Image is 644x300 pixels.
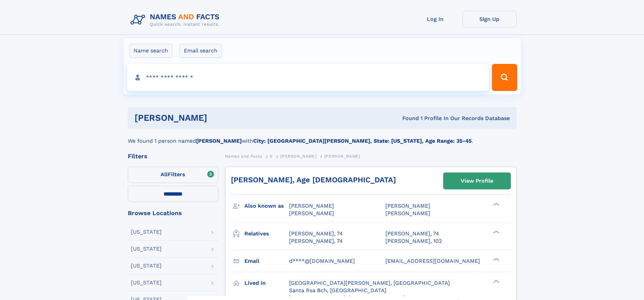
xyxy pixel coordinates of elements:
div: ❯ [492,202,500,207]
div: [US_STATE] [131,280,162,285]
span: [PERSON_NAME] [385,210,430,216]
a: View Profile [444,173,510,189]
h3: Email [244,255,289,267]
div: Found 1 Profile In Our Records Database [305,115,510,122]
input: search input [127,64,489,91]
label: Name search [129,44,172,58]
h3: Lived in [244,277,289,289]
span: Santa Rsa Bch, [GEOGRAPHIC_DATA] [289,287,386,294]
a: [PERSON_NAME], 74 [289,237,343,245]
span: [PERSON_NAME] [385,203,430,209]
a: [PERSON_NAME] [280,152,316,160]
b: [PERSON_NAME] [196,138,242,144]
h1: [PERSON_NAME] [135,114,305,122]
span: [PERSON_NAME] [324,154,360,159]
label: Email search [180,44,222,58]
span: All [161,171,168,178]
div: We found 1 person named with . [128,129,517,145]
img: Logo Names and Facts [128,11,225,29]
span: [GEOGRAPHIC_DATA][PERSON_NAME], [GEOGRAPHIC_DATA] [289,280,450,286]
a: [PERSON_NAME], Age [DEMOGRAPHIC_DATA] [231,176,396,184]
a: Names and Facts [225,152,262,160]
div: [US_STATE] [131,263,162,269]
span: [PERSON_NAME] [280,154,316,159]
span: [PERSON_NAME] [289,203,334,209]
span: [PERSON_NAME] [289,210,334,216]
h3: Also known as [244,200,289,212]
div: [US_STATE] [131,246,162,252]
label: Filters [128,167,218,183]
a: [PERSON_NAME], 102 [385,237,442,245]
div: ❯ [492,279,500,283]
div: Browse Locations [128,210,218,216]
h3: Relatives [244,228,289,239]
a: [PERSON_NAME], 74 [385,230,439,237]
div: ❯ [492,230,500,234]
a: Sign Up [462,11,517,27]
div: Filters [128,153,218,159]
a: Log In [408,11,462,27]
div: [US_STATE] [131,229,162,235]
a: S [270,152,273,160]
a: [PERSON_NAME], 74 [289,230,343,237]
div: ❯ [492,257,500,261]
span: [EMAIL_ADDRESS][DOMAIN_NAME] [385,258,480,264]
b: City: [GEOGRAPHIC_DATA][PERSON_NAME], State: [US_STATE], Age Range: 35-45 [253,138,472,144]
div: View Profile [461,173,493,189]
span: S [270,154,273,159]
button: Search Button [492,64,517,91]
